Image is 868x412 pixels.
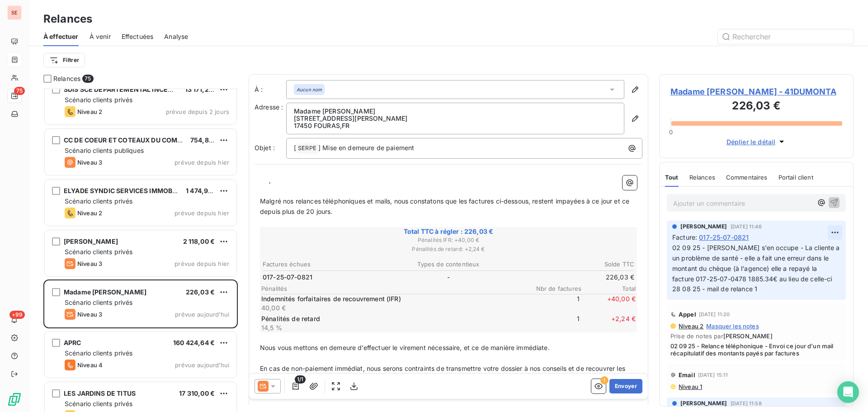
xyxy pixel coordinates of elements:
[260,344,550,351] span: Nous vous mettons en demeure d’effectuer le virement nécessaire, et ce de manière immédiate.
[43,89,238,412] div: grid
[65,197,132,205] span: Scénario clients privés
[669,128,673,136] span: 0
[166,108,229,115] span: prévue depuis 2 jours
[261,303,524,313] p: 40,00 €
[670,98,842,116] h3: 226,03 €
[175,311,229,318] span: prévue aujourd’hui
[680,223,727,231] span: [PERSON_NAME]
[837,381,859,403] div: Open Intercom Messenger
[581,285,636,292] span: Total
[680,399,727,407] span: [PERSON_NAME]
[297,143,318,154] span: SERPE
[64,237,118,245] span: [PERSON_NAME]
[527,285,581,292] span: Nbr de factures
[64,187,192,194] span: ELYADE SYNDIC SERVICES IMMOBILIERS
[64,288,146,296] span: Madame [PERSON_NAME]
[387,272,510,282] td: -
[185,85,219,93] span: 13 171,20 €
[706,322,759,330] span: Masquer les notes
[82,75,93,83] span: 75
[726,137,776,147] span: Déplier le détail
[698,372,728,378] span: [DATE] 15:11
[294,144,296,152] span: [
[77,209,102,217] span: Niveau 2
[670,342,842,357] span: 02 09 25 - Relance téléphonique - Envoi ce jour d'un mail récapitulatif des montants payés par fa...
[678,383,702,390] span: Niveau 1
[726,174,768,181] span: Commentaires
[511,272,635,282] td: 226,03 €
[723,332,773,340] span: [PERSON_NAME]
[699,232,749,242] span: 017-25-07-0821
[77,260,102,267] span: Niveau 3
[261,236,636,244] span: Pénalités IFR : + 40,00 €
[261,245,636,253] span: Pénalités de retard : + 2,24 €
[609,379,642,393] button: Envoyer
[525,314,580,332] span: 1
[778,174,813,181] span: Portail client
[511,260,635,269] th: Solde TTC
[186,288,215,296] span: 226,03 €
[14,87,25,95] span: 75
[179,389,215,397] span: 17 310,00 €
[260,365,627,383] span: En cas de non-paiement immédiat, nous serons contraints de transmettre votre dossier à nos consei...
[731,401,762,406] span: [DATE] 11:58
[65,400,132,407] span: Scénario clients privés
[77,108,102,115] span: Niveau 2
[122,32,154,41] span: Effectuées
[261,323,524,332] p: 14,5 %
[65,248,132,256] span: Scénario clients privés
[294,108,617,115] p: Madame [PERSON_NAME]
[670,332,842,340] span: Prise de notes par
[387,260,510,269] th: Types de contentieux
[269,176,271,184] span: ,
[43,11,92,27] h3: Relances
[718,29,854,44] input: Rechercher
[64,339,81,346] span: APRC
[175,361,229,369] span: prévue aujourd’hui
[64,389,136,397] span: LES JARDINS DE TITUS
[64,85,193,93] span: SDIS SCE DEPARTEMENTAL INCENDIE ET
[255,103,283,111] span: Adresse :
[64,136,203,144] span: CC DE COEUR ET COTEAUX DU COMMINGES
[261,285,527,292] span: Pénalités
[699,312,730,317] span: [DATE] 11:20
[77,311,102,318] span: Niveau 3
[77,361,103,369] span: Niveau 4
[679,311,696,318] span: Appel
[295,375,306,384] span: 1/1
[43,32,79,41] span: À effectuer
[175,260,229,267] span: prévue depuis hier
[65,349,132,357] span: Scénario clients privés
[678,322,703,330] span: Niveau 2
[689,174,715,181] span: Relances
[261,314,524,323] p: Pénalités de retard
[183,237,215,245] span: 2 118,00 €
[175,209,229,217] span: prévue depuis hier
[581,314,636,332] span: + 2,24 €
[679,371,695,379] span: Email
[263,273,312,282] span: 017-25-07-0821
[261,294,524,303] p: Indemnités forfaitaires de recouvrement (IFR)
[255,85,286,94] label: À :
[53,74,80,83] span: Relances
[43,53,85,67] button: Filtrer
[318,144,414,152] span: ] Mise en demeure de paiement
[297,86,322,93] em: Aucun nom
[670,85,842,98] span: Madame [PERSON_NAME] - 41DUMONTA
[294,122,617,129] p: 17450 FOURAS , FR
[262,260,386,269] th: Factures échues
[525,294,580,313] span: 1
[164,32,188,41] span: Analyse
[672,232,697,242] span: Facture :
[294,115,617,122] p: [STREET_ADDRESS][PERSON_NAME]
[731,224,762,229] span: [DATE] 11:46
[724,137,789,147] button: Déplier le détail
[186,187,218,194] span: 1 474,90 €
[175,159,229,166] span: prévue depuis hier
[581,294,636,313] span: + 40,00 €
[261,227,636,236] span: Total TTC à régler : 226,03 €
[9,311,25,319] span: +99
[255,144,275,152] span: Objet :
[65,298,132,306] span: Scénario clients privés
[77,159,102,166] span: Niveau 3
